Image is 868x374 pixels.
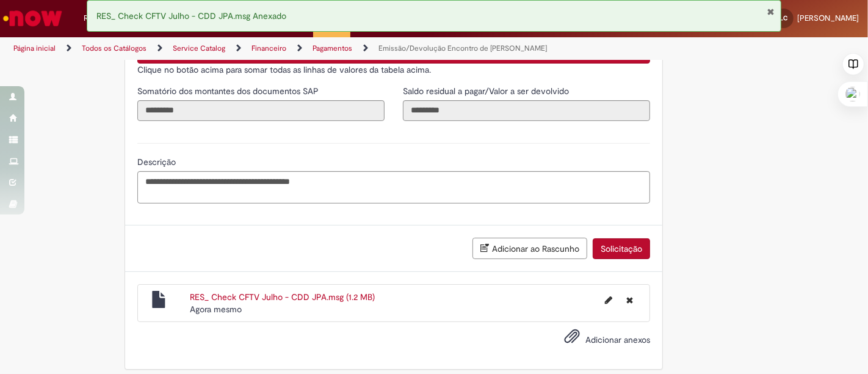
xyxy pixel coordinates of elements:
span: Requisições [84,12,126,24]
button: Solicitação [593,238,650,259]
a: Financeiro [251,43,286,53]
a: Todos os Catálogos [82,43,146,53]
span: Somente leitura - Saldo residual a pagar/Valor a ser devolvido [403,86,571,97]
span: Adicionar anexos [585,334,650,345]
p: Clique no botão acima para somar todas as linhas de valores da tabela acima. [137,64,650,76]
button: Adicionar ao Rascunho [472,238,587,259]
button: Fechar Notificação [767,7,775,16]
time: 28/08/2025 22:52:24 [190,304,242,315]
label: Somente leitura - Saldo residual a pagar/Valor a ser devolvido [403,85,571,97]
a: Pagamentos [313,43,352,53]
ul: Trilhas de página [9,37,570,60]
textarea: Descrição [137,171,650,204]
a: RES_ Check CFTV Julho - CDD JPA.msg (1.2 MB) [190,291,375,302]
span: Descrição [137,156,178,167]
a: Página inicial [13,43,56,53]
input: Somatório dos montantes dos documentos SAP [137,100,385,121]
input: Saldo residual a pagar/Valor a ser devolvido [403,100,650,121]
span: RES_ Check CFTV Julho - CDD JPA.msg Anexado [96,10,286,21]
span: LC [780,14,788,22]
a: Service Catalog [173,43,225,53]
a: Emissão/Devolução Encontro de [PERSON_NAME] [378,43,547,53]
span: Somente leitura - Somatório dos montantes dos documentos SAP [137,86,321,97]
label: Somente leitura - Somatório dos montantes dos documentos SAP [137,85,321,97]
button: Adicionar anexos [561,325,583,353]
button: Excluir RES_ Check CFTV Julho - CDD JPA.msg [619,291,640,310]
img: ServiceNow [1,6,64,31]
button: Editar nome de arquivo RES_ Check CFTV Julho - CDD JPA.msg [598,291,620,310]
span: Agora mesmo [190,304,242,315]
span: [PERSON_NAME] [797,13,859,23]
